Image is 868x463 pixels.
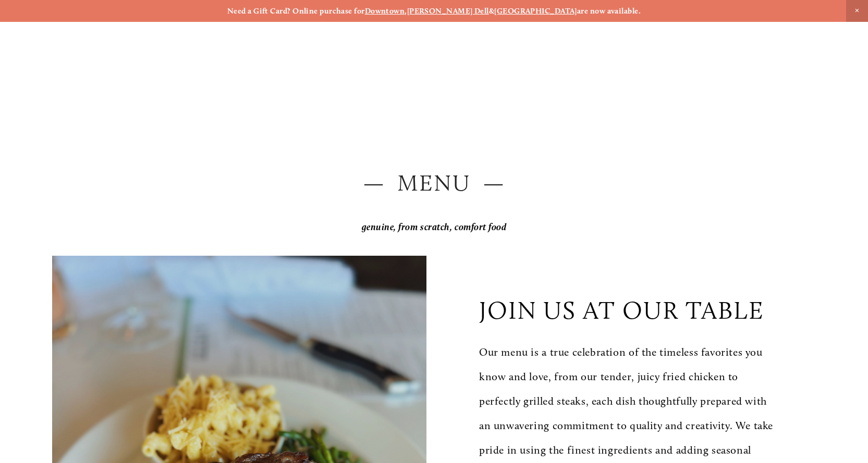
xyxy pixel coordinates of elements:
a: Downtown [365,6,405,16]
strong: & [489,6,494,16]
p: join us at our table [479,295,764,325]
strong: are now available. [577,6,641,16]
strong: Need a Gift Card? Online purchase for [227,6,365,16]
strong: , [405,6,407,16]
h2: — Menu — [52,167,816,199]
em: genuine, from scratch, comfort food [362,221,507,233]
a: [GEOGRAPHIC_DATA] [494,6,577,16]
a: [PERSON_NAME] Dell [407,6,489,16]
